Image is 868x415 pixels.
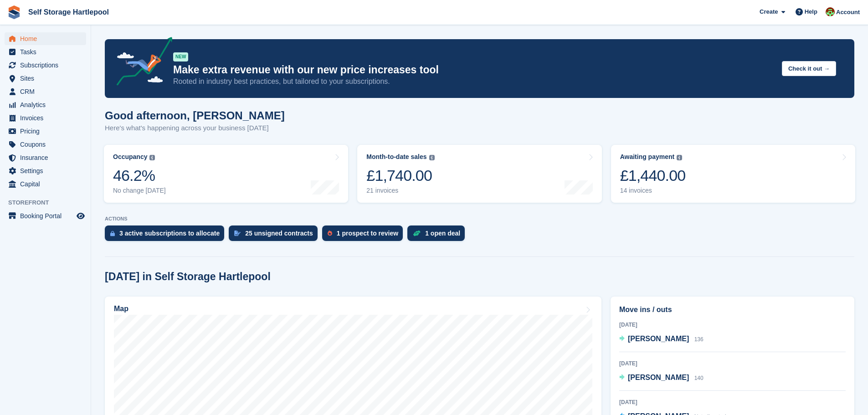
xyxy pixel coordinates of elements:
[20,46,75,58] span: Tasks
[694,375,704,381] span: 140
[619,333,704,345] a: [PERSON_NAME] 136
[5,210,86,222] a: menu
[619,372,704,384] a: [PERSON_NAME] 140
[20,125,75,138] span: Pricing
[20,72,75,85] span: Sites
[113,166,166,185] div: 46.2%
[429,155,435,160] img: icon-info-grey-7440780725fd019a000dd9b08b2336e03edf1995a4989e88bcd33f0948082b44.svg
[425,230,460,237] div: 1 open deal
[357,145,601,203] a: Month-to-date sales £1,740.00 21 invoices
[109,37,173,89] img: price-adjustments-announcement-icon-8257ccfd72463d97f412b2fc003d46551f7dbcb40ab6d574587a9cd5c0d94...
[836,8,860,17] span: Account
[20,32,75,45] span: Home
[366,187,434,195] div: 21 invoices
[5,178,86,190] a: menu
[5,72,86,85] a: menu
[20,210,75,222] span: Booking Portal
[337,230,398,237] div: 1 prospect to review
[413,230,421,236] img: deal-1b604bf984904fb50ccaf53a9ad4b4a5d6e5aea283cecdc64d6e3604feb123c2.svg
[105,123,285,133] p: Here's what's happening across your business [DATE]
[677,155,682,160] img: icon-info-grey-7440780725fd019a000dd9b08b2336e03edf1995a4989e88bcd33f0948082b44.svg
[619,304,846,315] h2: Move ins / outs
[113,187,166,195] div: No change [DATE]
[20,59,75,72] span: Subscriptions
[805,7,817,16] span: Help
[119,230,220,237] div: 3 active subscriptions to allocate
[20,138,75,151] span: Coupons
[229,225,322,246] a: 25 unsigned contracts
[20,112,75,124] span: Invoices
[620,187,686,195] div: 14 invoices
[20,85,75,98] span: CRM
[234,231,241,236] img: contract_signature_icon-13c848040528278c33f63329250d36e43548de30e8caae1d1a13099fd9432cc5.svg
[628,374,689,381] span: [PERSON_NAME]
[7,5,21,19] img: stora-icon-8386f47178a22dfd0bd8f6a31ec36ba5ce8667c1dd55bd0f319d3a0aa187defe.svg
[149,155,155,160] img: icon-info-grey-7440780725fd019a000dd9b08b2336e03edf1995a4989e88bcd33f0948082b44.svg
[407,225,469,246] a: 1 open deal
[5,46,86,58] a: menu
[5,125,86,138] a: menu
[5,164,86,177] a: menu
[5,85,86,98] a: menu
[114,305,128,313] h2: Map
[5,32,86,45] a: menu
[366,166,434,185] div: £1,740.00
[619,359,846,368] div: [DATE]
[245,230,313,237] div: 25 unsigned contracts
[5,112,86,124] a: menu
[620,166,686,185] div: £1,440.00
[5,138,86,151] a: menu
[760,7,778,16] span: Create
[104,145,348,203] a: Occupancy 46.2% No change [DATE]
[20,164,75,177] span: Settings
[20,98,75,111] span: Analytics
[25,5,113,20] a: Self Storage Hartlepool
[619,321,846,329] div: [DATE]
[173,77,775,87] p: Rooted in industry best practices, but tailored to your subscriptions.
[611,145,855,203] a: Awaiting payment £1,440.00 14 invoices
[113,153,147,161] div: Occupancy
[105,225,229,246] a: 3 active subscriptions to allocate
[628,335,689,343] span: [PERSON_NAME]
[105,109,285,122] h1: Good afternoon, [PERSON_NAME]
[20,151,75,164] span: Insurance
[105,216,854,222] p: ACTIONS
[5,59,86,72] a: menu
[322,225,407,246] a: 1 prospect to review
[173,52,188,61] div: NEW
[620,153,675,161] div: Awaiting payment
[826,7,835,16] img: Woods Removals
[20,178,75,190] span: Capital
[694,336,704,343] span: 136
[8,198,91,207] span: Storefront
[5,151,86,164] a: menu
[173,63,775,77] p: Make extra revenue with our new price increases tool
[75,210,86,221] a: Preview store
[366,153,426,161] div: Month-to-date sales
[619,398,846,406] div: [DATE]
[110,231,115,236] img: active_subscription_to_allocate_icon-d502201f5373d7db506a760aba3b589e785aa758c864c3986d89f69b8ff3...
[782,61,836,76] button: Check it out →
[105,271,271,283] h2: [DATE] in Self Storage Hartlepool
[5,98,86,111] a: menu
[328,231,332,236] img: prospect-51fa495bee0391a8d652442698ab0144808aea92771e9ea1ae160a38d050c398.svg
